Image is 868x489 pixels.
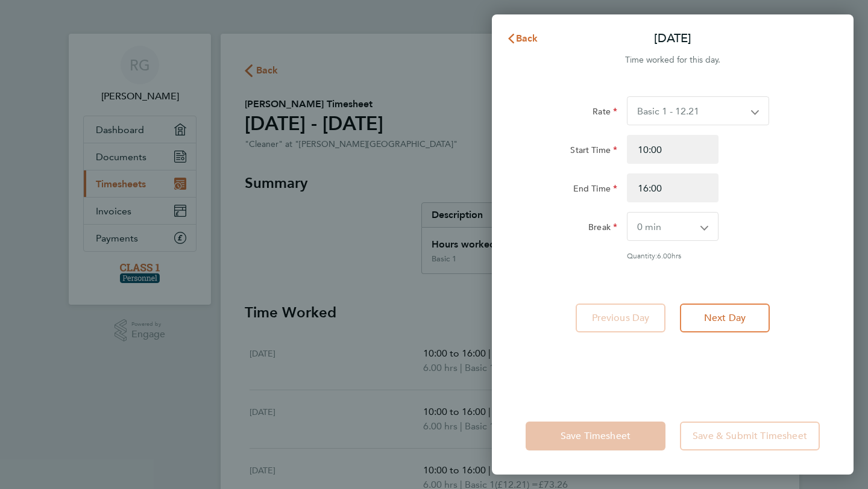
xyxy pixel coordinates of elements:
label: Rate [593,106,617,120]
button: Back [494,26,550,51]
span: 6.00 [657,251,671,260]
label: End Time [573,183,617,198]
label: Break [588,222,617,236]
button: Next Day [680,304,770,332]
p: [DATE] [654,30,691,47]
label: Start Time [570,145,617,159]
input: E.g. 18:00 [627,173,719,202]
input: E.g. 08:00 [627,135,719,164]
div: Time worked for this day. [492,53,854,67]
span: Next Day [704,312,746,324]
span: Back [516,33,538,44]
div: Quantity: hrs [627,251,769,260]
